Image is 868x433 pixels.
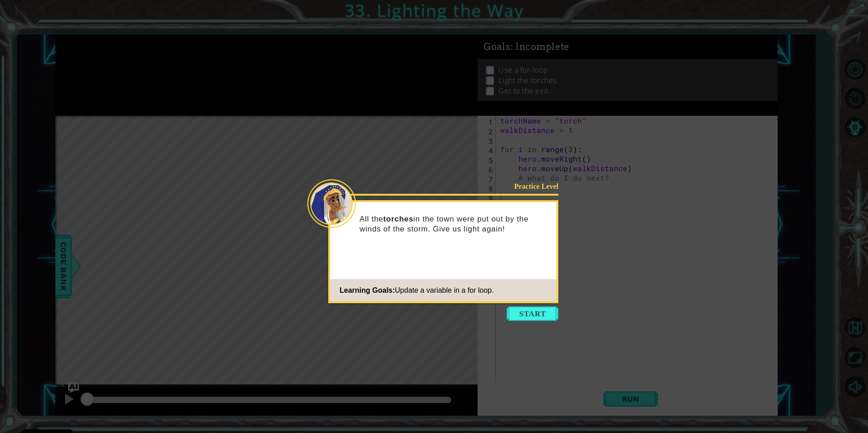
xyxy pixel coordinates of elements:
[360,214,550,234] p: All the in the town were put out by the winds of the storm. Give us light again!
[507,306,558,321] button: Start
[395,286,494,294] span: Update a variable in a for loop.
[383,215,413,223] strong: torches
[340,286,395,294] span: Learning Goals:
[501,182,558,191] div: Practice Level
